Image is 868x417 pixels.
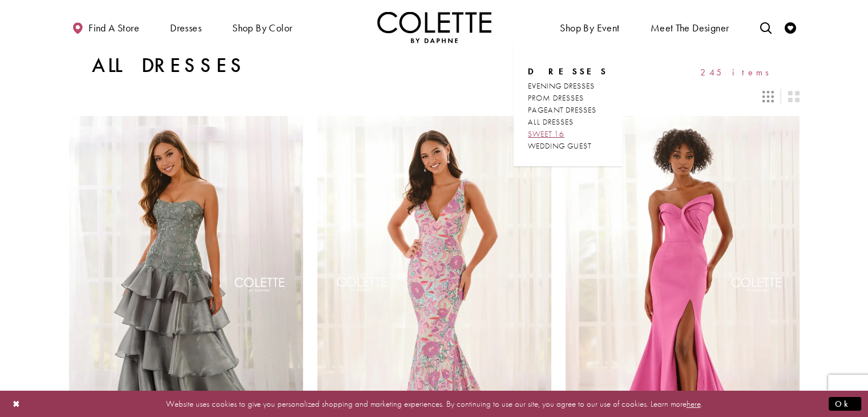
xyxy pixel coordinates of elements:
a: Visit Home Page [377,11,491,43]
span: PAGEANT DRESSES [528,105,596,115]
h1: All Dresses [92,54,247,77]
img: Colette by Daphne [377,11,491,43]
span: Shop By Event [557,11,622,43]
span: Dresses [528,66,608,77]
span: Find a store [88,22,139,34]
span: ALL DRESSES [528,117,574,127]
a: PAGEANT DRESSES [528,104,608,116]
span: WEDDING GUEST [528,141,591,151]
a: Find a store [69,11,142,43]
a: Check Wishlist [782,11,799,43]
span: EVENING DRESSES [528,81,595,91]
a: here [687,398,701,409]
a: PROM DRESSES [528,92,608,104]
span: Meet the designer [651,22,729,34]
p: Website uses cookies to give you personalized shopping and marketing experiences. By continuing t... [82,396,786,411]
span: Switch layout to 3 columns [762,91,774,102]
span: Dresses [167,11,204,43]
a: WEDDING GUEST [528,140,608,152]
span: Switch layout to 2 columns [788,91,799,102]
a: Toggle search [757,11,774,43]
span: Dresses [170,22,201,34]
a: SWEET 16 [528,128,608,140]
button: Submit Dialog [829,396,861,411]
span: SWEET 16 [528,129,564,139]
a: ALL DRESSES [528,116,608,128]
button: Close Dialog [7,394,26,414]
span: Shop By Event [560,22,619,34]
a: Meet the designer [648,11,732,43]
div: Layout Controls [62,84,806,109]
span: Shop by color [232,22,292,34]
a: EVENING DRESSES [528,80,608,92]
span: Shop by color [229,11,295,43]
span: PROM DRESSES [528,93,584,103]
span: 245 items [700,67,777,77]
